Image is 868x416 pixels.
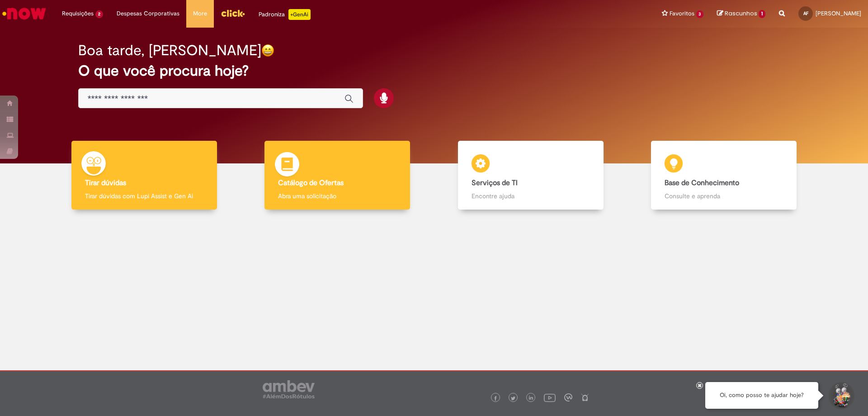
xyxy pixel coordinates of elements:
[529,396,533,401] img: logo_footer_linkedin.png
[472,191,590,201] p: Encontre ajuda
[85,191,203,201] p: Tirar dúvidas com Lupi Assist e Gen Ai
[259,9,311,20] div: Padroniza
[581,393,589,402] img: logo_footer_naosei.png
[670,9,694,18] span: Favoritos
[95,10,103,18] span: 2
[117,9,179,18] span: Despesas Corporativas
[261,44,274,57] img: happy-face.png
[511,396,515,401] img: logo_footer_twitter.png
[193,9,207,18] span: More
[493,396,498,401] img: logo_footer_facebook.png
[434,141,627,210] a: Serviços de TI Encontre ajuda
[627,141,821,210] a: Base de Conhecimento Consulte e aprenda
[278,191,396,201] p: Abra uma solicitação
[241,141,434,210] a: Catálogo de Ofertas Abra uma solicitação
[564,393,572,402] img: logo_footer_workplace.png
[1,5,47,23] img: ServiceNow
[78,43,261,58] h2: Boa tarde, [PERSON_NAME]
[803,10,808,16] span: AF
[78,63,790,79] h2: O que você procura hoje?
[759,10,765,18] span: 1
[725,9,757,18] span: Rascunhos
[263,380,315,398] img: logo_footer_ambev_rotulo_gray.png
[221,6,245,20] img: click_logo_yellow_360x200.png
[665,191,783,201] p: Consulte e aprenda
[696,10,704,18] span: 3
[544,392,556,403] img: logo_footer_youtube.png
[717,10,765,18] a: Rascunhos
[278,178,344,187] b: Catálogo de Ofertas
[665,178,739,187] b: Base de Conhecimento
[47,141,241,210] a: Tirar dúvidas Tirar dúvidas com Lupi Assist e Gen Ai
[816,10,861,17] span: [PERSON_NAME]
[62,9,94,18] span: Requisições
[705,382,818,409] div: Oi, como posso te ajudar hoje?
[472,178,518,187] b: Serviços de TI
[85,178,126,187] b: Tirar dúvidas
[288,9,311,20] p: +GenAi
[827,382,854,409] button: Iniciar Conversa de Suporte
